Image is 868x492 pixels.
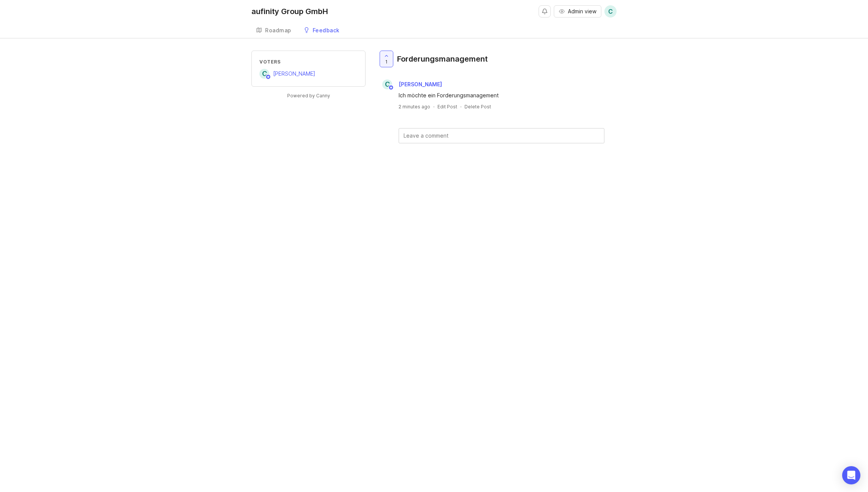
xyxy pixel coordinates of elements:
div: aufinity Group GmbH [251,8,328,15]
button: Admin view [554,5,601,17]
div: Feedback [313,28,340,33]
span: C [608,7,613,16]
span: [PERSON_NAME] [399,81,442,87]
button: C [604,5,617,17]
a: C[PERSON_NAME] [378,79,448,89]
div: Edit Post [437,103,457,110]
div: C [382,79,392,89]
div: Forderungsmanagement [397,54,488,64]
span: [PERSON_NAME] [273,70,315,77]
div: Delete Post [464,103,491,110]
a: C[PERSON_NAME] [259,69,315,79]
div: · [433,103,434,110]
div: · [460,103,461,110]
div: C [259,69,269,79]
a: Powered by Canny [286,91,331,100]
div: Open Intercom Messenger [842,466,860,484]
a: Roadmap [251,23,296,38]
a: 2 minutes ago [399,103,430,110]
div: Voters [259,59,358,65]
img: member badge [265,74,271,80]
div: Roadmap [265,28,291,33]
span: 1 [385,59,388,65]
a: Feedback [299,23,344,38]
button: Notifications [539,5,551,17]
div: Ich möchte ein Forderungsmanagement [399,91,604,100]
button: 1 [380,51,393,67]
img: member badge [388,85,394,90]
span: Admin view [568,8,596,15]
